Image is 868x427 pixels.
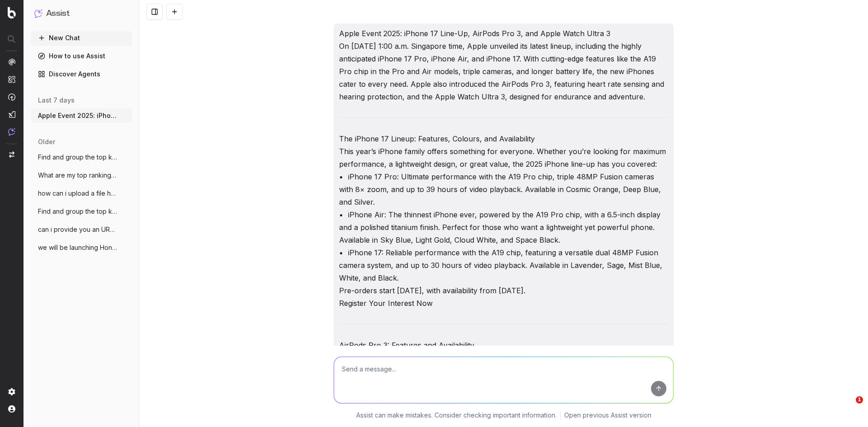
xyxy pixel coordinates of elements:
img: Analytics [8,58,15,66]
button: Find and group the top keywords for ipho [31,150,132,164]
span: last 7 days [38,96,75,105]
button: we will be launching Honor Magic7 Pro so [31,240,132,255]
button: Find and group the top keywords for http [31,204,132,219]
span: Apple Event 2025: iPhone 17 Line-Up, Air [38,111,118,120]
img: Botify logo [8,7,16,19]
img: Switch project [9,151,14,158]
h1: Assist [46,7,70,20]
img: Setting [8,388,15,395]
p: Assist can make mistakes. Consider checking important information. [356,411,557,420]
img: Studio [8,111,15,118]
a: Discover Agents [31,67,132,81]
p: The iPhone 17 Lineup: Features, Colours, and Availability This year’s iPhone family offers someth... [339,132,668,310]
span: can i provide you an URL and you tell me [38,225,118,234]
img: Activation [8,93,15,101]
iframe: Intercom live chat [837,396,859,418]
a: How to use Assist [31,49,132,63]
span: 1 [856,396,863,404]
p: Apple Event 2025: iPhone 17 Line-Up, AirPods Pro 3, and Apple Watch Ultra 3 On [DATE] 1:00 a.m. S... [339,27,668,103]
span: What are my top ranking pages? [38,171,118,180]
button: Apple Event 2025: iPhone 17 Line-Up, Air [31,108,132,123]
button: Assist [34,7,128,20]
img: Intelligence [8,75,15,83]
span: we will be launching Honor Magic7 Pro so [38,243,118,252]
a: Open previous Assist version [564,411,651,420]
img: Assist [8,128,15,136]
span: older [38,137,55,146]
span: Find and group the top keywords for http [38,207,118,216]
button: how can i upload a file here? [31,186,132,201]
span: how can i upload a file here? [38,189,118,198]
button: New Chat [31,31,132,45]
button: can i provide you an URL and you tell me [31,222,132,237]
span: Find and group the top keywords for ipho [38,153,118,162]
button: What are my top ranking pages? [31,168,132,183]
img: My account [8,405,15,413]
img: Assist [34,9,42,18]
